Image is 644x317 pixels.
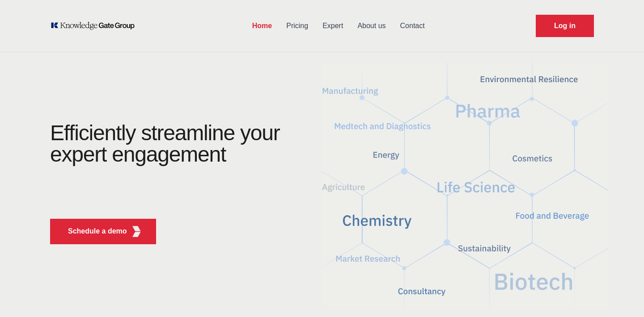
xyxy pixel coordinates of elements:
[393,14,432,38] a: Contact
[68,226,127,237] p: Schedule a demo
[50,21,141,30] a: KOL Knowledge Platform: Talk to Key External Experts (KEE)
[536,15,594,37] a: Request Demo
[279,14,315,38] a: Pricing
[350,14,393,38] a: About us
[315,14,350,38] a: Expert
[50,121,280,166] h1: Efficiently streamline your expert engagement
[245,14,279,38] a: Home
[131,226,142,237] img: KGG Fifth Element RED
[50,219,156,244] button: Schedule a demoKGG Fifth Element RED
[322,58,608,315] img: KGG Fifth Element RED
